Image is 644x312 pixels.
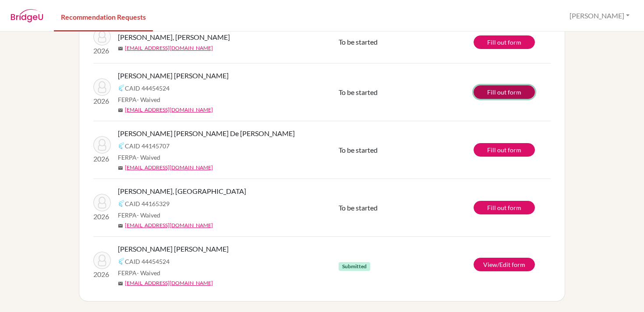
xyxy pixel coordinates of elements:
[125,106,213,114] a: [EMAIL_ADDRESS][DOMAIN_NAME]
[93,28,111,46] img: Rubio Contreras, Jefferson Josue
[118,281,123,286] span: mail
[93,154,111,164] p: 2026
[125,199,170,208] span: CAID 44165329
[118,210,160,220] span: FERPA
[125,44,213,52] a: [EMAIL_ADDRESS][DOMAIN_NAME]
[118,84,125,91] img: Common App logo
[137,96,160,103] span: - Waived
[118,165,123,171] span: mail
[118,153,160,162] span: FERPA
[118,46,123,51] span: mail
[137,154,160,161] span: - Waived
[125,164,213,172] a: [EMAIL_ADDRESS][DOMAIN_NAME]
[118,142,125,149] img: Common App logo
[125,84,170,93] span: CAID 44454524
[125,221,213,229] a: [EMAIL_ADDRESS][DOMAIN_NAME]
[118,70,229,81] span: [PERSON_NAME] [PERSON_NAME]
[11,9,43,22] img: BridgeU logo
[93,136,111,154] img: Bequillard Delgado, Rene De Jesus
[474,258,535,271] a: View/Edit form
[137,269,160,277] span: - Waived
[118,32,230,42] span: [PERSON_NAME], [PERSON_NAME]
[339,38,378,46] span: To be started
[339,203,378,212] span: To be started
[118,108,123,113] span: mail
[339,262,370,271] span: Submitted
[474,35,535,49] a: Fill out form
[118,258,125,265] img: Common App logo
[339,146,378,154] span: To be started
[93,96,111,106] p: 2026
[118,223,123,228] span: mail
[339,88,378,96] span: To be started
[93,78,111,96] img: Sandino Arguello, Ana Sofia
[474,85,535,99] a: Fill out form
[474,201,535,214] a: Fill out form
[474,143,535,157] a: Fill out form
[118,186,246,196] span: [PERSON_NAME], [GEOGRAPHIC_DATA]
[118,128,295,139] span: [PERSON_NAME] [PERSON_NAME] De [PERSON_NAME]
[93,252,111,269] img: Sandino Arguello, Ana Sofia
[93,194,111,211] img: Jung, Hanbyeol
[118,244,229,254] span: [PERSON_NAME] [PERSON_NAME]
[93,269,111,280] p: 2026
[125,279,213,287] a: [EMAIL_ADDRESS][DOMAIN_NAME]
[93,46,111,56] p: 2026
[125,141,170,151] span: CAID 44145707
[93,211,111,222] p: 2026
[54,1,153,32] a: Recommendation Requests
[118,268,160,277] span: FERPA
[118,200,125,207] img: Common App logo
[118,95,160,104] span: FERPA
[566,7,633,24] button: [PERSON_NAME]
[125,257,170,266] span: CAID 44454524
[137,211,160,219] span: - Waived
